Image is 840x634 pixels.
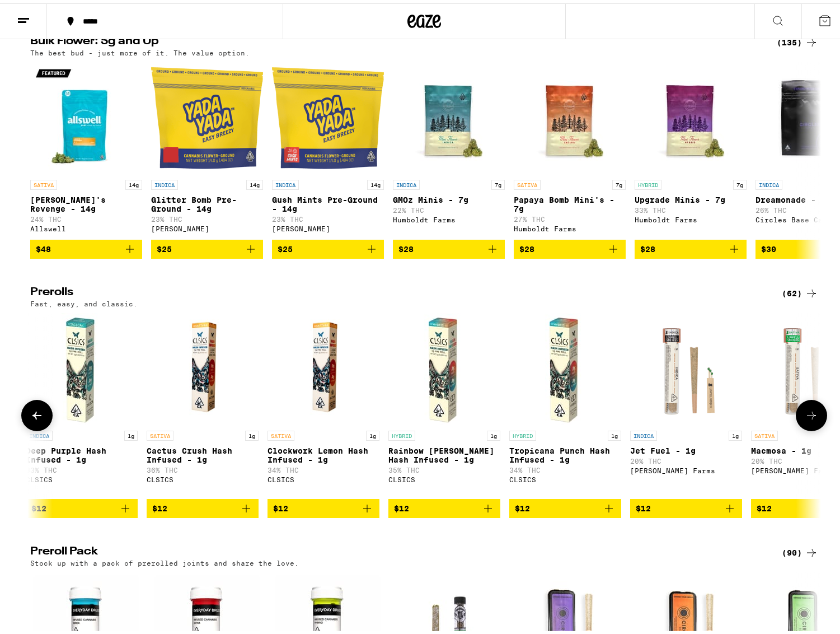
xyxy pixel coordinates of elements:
button: Add to bag [635,236,747,255]
p: 24% THC [30,212,142,220]
button: Add to bag [272,236,384,255]
div: CLSICS [147,473,259,480]
h2: Bulk Flower: 5g and Up [30,32,763,46]
p: 35% THC [388,463,500,470]
div: CLSICS [388,473,500,480]
img: CLSICS - Deep Purple Hash Infused - 1g [26,310,138,422]
p: INDICA [151,176,178,187]
a: (135) [777,32,818,46]
p: INDICA [393,176,420,187]
p: 20% THC [630,454,742,461]
span: $12 [636,501,651,510]
div: Humboldt Farms [514,222,626,229]
p: INDICA [755,176,782,187]
p: HYBRID [509,427,536,437]
p: 36% THC [147,463,259,470]
p: Papaya Bomb Mini's - 7g [514,192,626,210]
img: CLSICS - Clockwork Lemon Hash Infused - 1g [286,310,361,422]
p: 1g [608,427,621,437]
a: Open page for GMOz Minis - 7g from Humboldt Farms [393,59,505,236]
button: Add to bag [26,496,138,515]
p: 1g [729,427,742,437]
span: $12 [757,501,772,510]
span: Hi. Need any help? [7,8,81,17]
p: 27% THC [514,212,626,220]
span: $12 [394,501,409,510]
div: Allswell [30,222,142,229]
p: 22% THC [393,203,505,211]
span: $30 [761,241,776,250]
p: HYBRID [635,176,661,187]
p: 14g [125,176,142,187]
p: Stock up with a pack of prerolled joints and share the love. [30,556,299,563]
a: Open page for Glitter Bomb Pre-Ground - 14g from Yada Yada [151,59,263,236]
p: 33% THC [635,203,747,211]
p: GMOz Minis - 7g [393,192,505,201]
button: Add to bag [393,236,505,255]
span: $48 [36,241,51,250]
p: Tropicana Punch Hash Infused - 1g [509,443,621,461]
a: Open page for Upgrade Minis - 7g from Humboldt Farms [635,59,747,236]
img: CLSICS - Tropicana Punch Hash Infused - 1g [509,310,621,422]
button: Add to bag [151,236,263,255]
a: Open page for Papaya Bomb Mini's - 7g from Humboldt Farms [514,59,626,236]
button: Add to bag [268,496,379,515]
img: Yada Yada - Glitter Bomb Pre-Ground - 14g [151,59,263,171]
img: Allswell - Jack's Revenge - 14g [30,59,142,171]
p: SATIVA [268,427,294,437]
button: Add to bag [147,496,259,515]
a: Open page for Jet Fuel - 1g from Lowell Farms [630,310,742,496]
div: Humboldt Farms [393,213,505,220]
button: Add to bag [630,496,742,515]
p: 34% THC [268,463,379,470]
p: SATIVA [514,176,541,187]
div: Humboldt Farms [635,213,747,220]
span: $28 [640,241,655,250]
p: HYBRID [388,427,415,437]
p: 1g [487,427,500,437]
p: Fast, easy, and classic. [30,297,138,304]
p: SATIVA [30,176,57,187]
a: (62) [782,283,818,297]
p: 14g [246,176,263,187]
p: Rainbow [PERSON_NAME] Hash Infused - 1g [388,443,500,461]
img: Lowell Farms - Jet Fuel - 1g [630,310,742,422]
p: Upgrade Minis - 7g [635,192,747,201]
p: 23% THC [272,212,384,220]
div: [PERSON_NAME] [151,222,263,229]
p: SATIVA [751,427,778,437]
a: Open page for Deep Purple Hash Infused - 1g from CLSICS [26,310,138,496]
button: Add to bag [388,496,500,515]
p: INDICA [272,176,299,187]
button: Add to bag [30,236,142,255]
div: CLSICS [26,473,138,480]
p: [PERSON_NAME]'s Revenge - 14g [30,192,142,210]
p: 33% THC [26,463,138,470]
img: CLSICS - Cactus Crush Hash Infused - 1g [165,310,240,422]
div: CLSICS [268,473,379,480]
span: $28 [398,241,414,250]
p: Gush Mints Pre-Ground - 14g [272,192,384,210]
p: Jet Fuel - 1g [630,443,742,452]
span: $12 [152,501,167,510]
p: 7g [733,176,747,187]
p: 7g [491,176,505,187]
span: $25 [157,241,172,250]
h2: Preroll Pack [30,543,763,556]
p: Deep Purple Hash Infused - 1g [26,443,138,461]
a: Open page for Jack's Revenge - 14g from Allswell [30,59,142,236]
img: CLSICS - Rainbow Beltz Hash Infused - 1g [388,310,500,422]
a: Open page for Rainbow Beltz Hash Infused - 1g from CLSICS [388,310,500,496]
img: Humboldt Farms - Papaya Bomb Mini's - 7g [514,59,626,171]
a: Open page for Clockwork Lemon Hash Infused - 1g from CLSICS [268,310,379,496]
button: Add to bag [514,236,626,255]
p: INDICA [630,427,657,437]
p: Cactus Crush Hash Infused - 1g [147,443,259,461]
div: CLSICS [509,473,621,480]
p: SATIVA [147,427,173,437]
span: $12 [273,501,288,510]
a: (90) [782,543,818,556]
p: 1g [366,427,379,437]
